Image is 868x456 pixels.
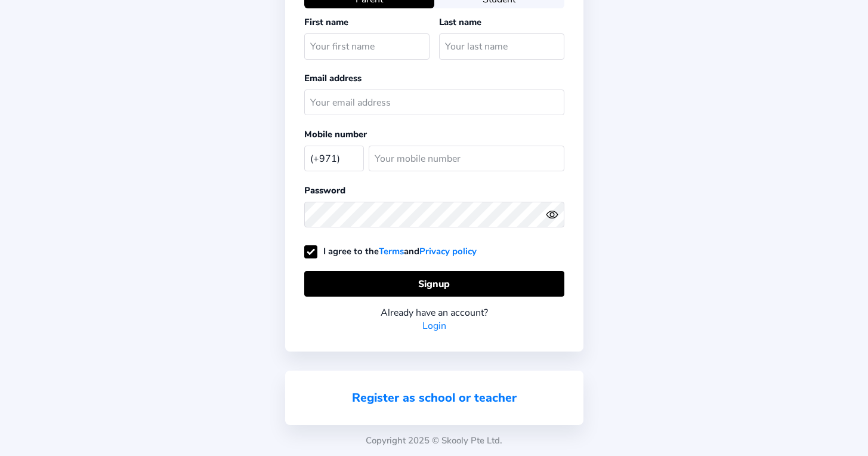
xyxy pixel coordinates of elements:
[352,390,517,406] a: Register as school or teacher
[439,33,564,59] input: Your last name
[304,271,564,297] button: Signup
[304,184,345,196] label: Password
[546,208,558,221] ion-icon: eye outline
[304,16,348,28] label: First name
[304,306,564,319] div: Already have an account?
[304,33,430,59] input: Your first name
[546,208,564,221] button: eye outlineeye off outline
[422,319,446,332] a: Login
[304,90,564,115] input: Your email address
[419,245,477,257] a: Privacy policy
[369,146,564,171] input: Your mobile number
[379,245,404,257] a: Terms
[304,128,367,140] label: Mobile number
[304,72,362,84] label: Email address
[439,16,481,28] label: Last name
[304,245,477,257] label: I agree to the and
